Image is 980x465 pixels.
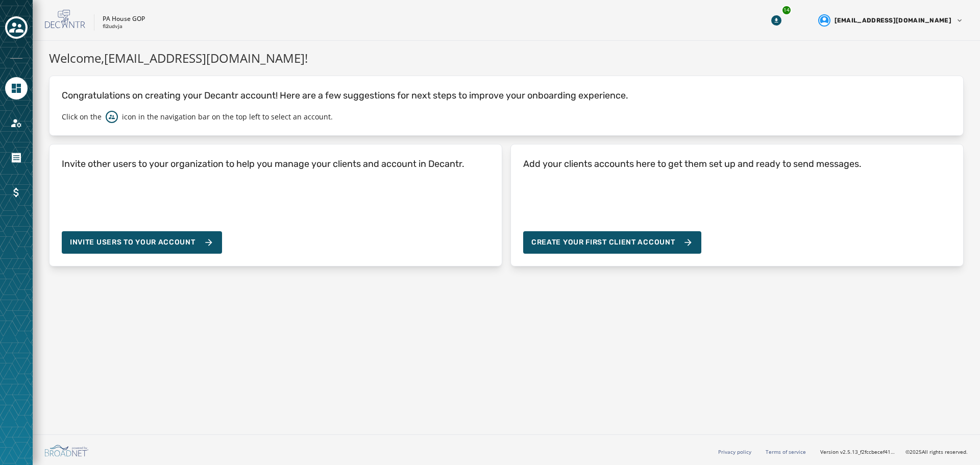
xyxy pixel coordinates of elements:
[5,181,28,204] a: Navigate to Billing
[5,146,28,169] a: Navigate to Orders
[122,112,333,122] p: icon in the navigation bar on the top left to select an account.
[103,23,122,31] p: fi2udvja
[820,448,897,456] span: Version
[718,448,751,455] a: Privacy policy
[5,112,28,134] a: Navigate to Account
[840,448,897,456] span: v2.5.13_f2fccbecef41a56588405520c543f5f958952a99
[70,237,195,248] span: Invite Users to your account
[523,231,701,254] button: Create your first client account
[767,11,786,30] button: Download Menu
[62,157,464,171] h4: Invite other users to your organization to help you manage your clients and account in Decantr.
[62,88,951,103] p: Congratulations on creating your Decantr account! Here are a few suggestions for next steps to im...
[49,49,964,67] h1: Welcome, [EMAIL_ADDRESS][DOMAIN_NAME] !
[5,16,28,39] button: Toggle account select drawer
[905,448,968,455] span: © 2025 All rights reserved.
[531,237,693,248] span: Create your first client account
[103,15,145,23] p: PA House GOP
[62,231,222,254] button: Invite Users to your account
[5,77,28,100] a: Navigate to Home
[62,112,102,122] p: Click on the
[766,448,806,455] a: Terms of service
[835,16,951,25] span: [EMAIL_ADDRESS][DOMAIN_NAME]
[781,5,792,15] div: 14
[523,157,862,171] h4: Add your clients accounts here to get them set up and ready to send messages.
[814,10,968,31] button: User settings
